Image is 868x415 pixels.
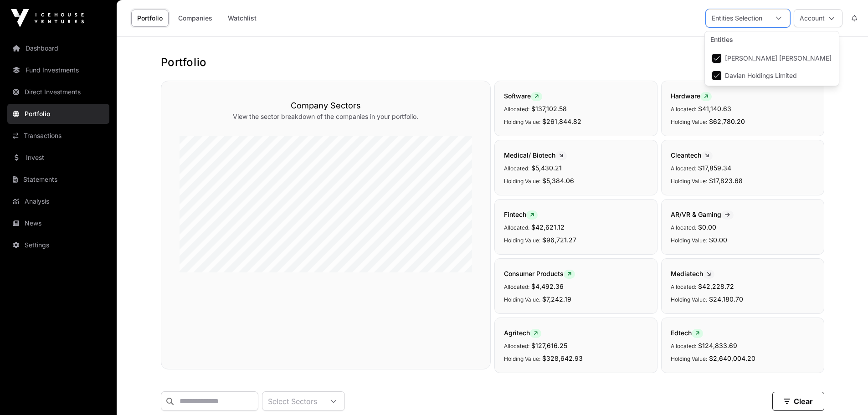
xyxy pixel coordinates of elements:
[671,178,707,184] span: Holding Value:
[504,210,538,218] span: Fintech
[7,148,109,168] a: Invest
[531,282,564,290] span: $4,492.36
[671,343,696,349] span: Allocated:
[504,329,541,337] span: Agritech
[671,237,707,244] span: Holding Value:
[504,270,575,277] span: Consumer Products
[709,354,755,362] span: $2,640,004.20
[7,126,109,146] a: Transactions
[698,105,731,113] span: $41,140.63
[504,106,529,113] span: Allocated:
[698,342,737,349] span: $124,833.69
[504,296,540,303] span: Holding Value:
[531,105,567,113] span: $137,102.58
[671,106,696,113] span: Allocated:
[698,223,716,231] span: $0.00
[504,151,567,159] span: Medical/ Biotech
[709,236,727,244] span: $0.00
[504,237,540,244] span: Holding Value:
[698,282,734,290] span: $42,228.72
[504,178,540,184] span: Holding Value:
[671,329,703,337] span: Edtech
[131,10,169,27] a: Portfolio
[794,9,842,27] button: Account
[7,104,109,124] a: Portfolio
[7,60,109,80] a: Fund Investments
[7,82,109,102] a: Direct Investments
[180,112,472,121] p: View the sector breakdown of the companies in your portfolio.
[705,31,839,48] div: Entities
[705,48,839,86] ul: Option List
[671,224,696,231] span: Allocated:
[11,9,84,27] img: Icehouse Ventures Logo
[504,355,540,362] span: Holding Value:
[709,118,745,125] span: $62,780.20
[531,164,562,172] span: $5,430.21
[222,10,262,27] a: Watchlist
[161,55,824,70] h1: Portfolio
[504,283,529,290] span: Allocated:
[542,295,571,303] span: $7,242.19
[671,296,707,303] span: Holding Value:
[725,55,832,61] span: [PERSON_NAME] [PERSON_NAME]
[542,118,581,125] span: $261,844.82
[542,236,576,244] span: $96,721.27
[671,355,707,362] span: Holding Value:
[671,151,713,159] span: Cleantech
[504,118,540,125] span: Holding Value:
[707,67,837,84] li: Davian Holdings Limited
[698,164,731,172] span: $17,859.34
[504,165,529,172] span: Allocated:
[671,270,714,277] span: Mediatech
[7,191,109,211] a: Analysis
[706,10,768,27] div: Entities Selection
[7,235,109,255] a: Settings
[671,118,707,125] span: Holding Value:
[7,38,109,58] a: Dashboard
[772,392,824,411] button: Clear
[709,177,743,184] span: $17,823.68
[262,392,323,410] div: Select Sectors
[180,99,472,112] h3: Company Sectors
[707,50,837,67] li: David John Ross
[671,210,734,218] span: AR/VR & Gaming
[7,213,109,233] a: News
[7,169,109,190] a: Statements
[504,343,529,349] span: Allocated:
[542,354,583,362] span: $328,642.93
[504,224,529,231] span: Allocated:
[725,72,797,79] span: Davian Holdings Limited
[504,92,542,100] span: Software
[531,223,565,231] span: $42,621.12
[822,371,868,415] iframe: Chat Widget
[709,295,743,303] span: $24,180.70
[671,92,712,100] span: Hardware
[671,283,696,290] span: Allocated:
[531,342,567,349] span: $127,616.25
[542,177,574,184] span: $5,384.06
[172,10,218,27] a: Companies
[671,165,696,172] span: Allocated:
